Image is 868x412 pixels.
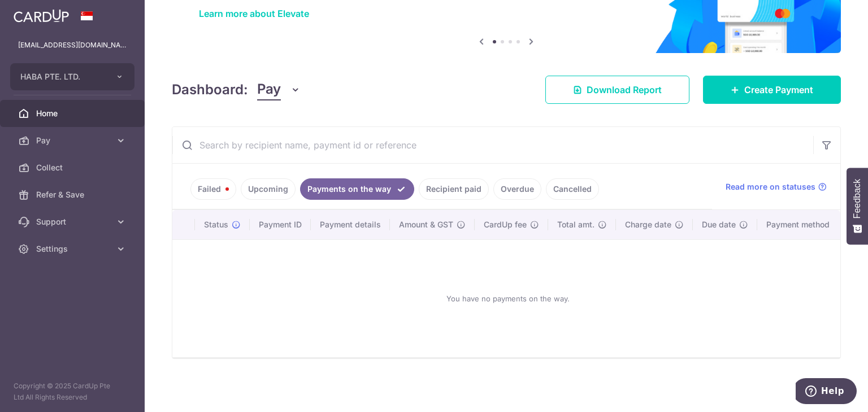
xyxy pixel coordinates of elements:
[20,71,104,82] span: HABA PTE. LTD.
[257,79,301,100] button: Pay
[172,80,248,100] h4: Dashboard:
[726,181,815,192] span: Read more on statuses
[757,210,843,239] th: Payment method
[199,8,309,19] a: Learn more about Elevate
[10,63,134,90] button: HABA PTE. LTD.
[484,219,527,230] span: CardUp fee
[204,219,228,230] span: Status
[726,181,827,192] a: Read more on statuses
[703,76,841,104] a: Create Payment
[186,249,830,348] div: You have no payments on the way.
[493,178,541,200] a: Overdue
[702,219,736,230] span: Due date
[36,189,111,200] span: Refer & Save
[399,219,453,230] span: Amount & GST
[36,162,111,173] span: Collect
[36,135,111,146] span: Pay
[852,179,862,218] span: Feedback
[36,243,111,255] span: Settings
[172,127,813,163] input: Search by recipient name, payment id or reference
[18,40,127,51] p: [EMAIL_ADDRESS][DOMAIN_NAME]
[419,178,489,200] a: Recipient paid
[847,168,868,244] button: Feedback - Show survey
[587,83,662,97] span: Download Report
[300,178,414,200] a: Payments on the way
[545,76,689,104] a: Download Report
[546,178,599,200] a: Cancelled
[257,79,281,100] span: Pay
[744,83,813,97] span: Create Payment
[190,178,236,200] a: Failed
[36,216,111,227] span: Support
[241,178,296,200] a: Upcoming
[14,9,69,23] img: CardUp
[796,378,857,406] iframe: Opens a widget where you can find more information
[250,210,311,239] th: Payment ID
[557,219,594,230] span: Total amt.
[36,108,111,119] span: Home
[311,210,390,239] th: Payment details
[625,219,671,230] span: Charge date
